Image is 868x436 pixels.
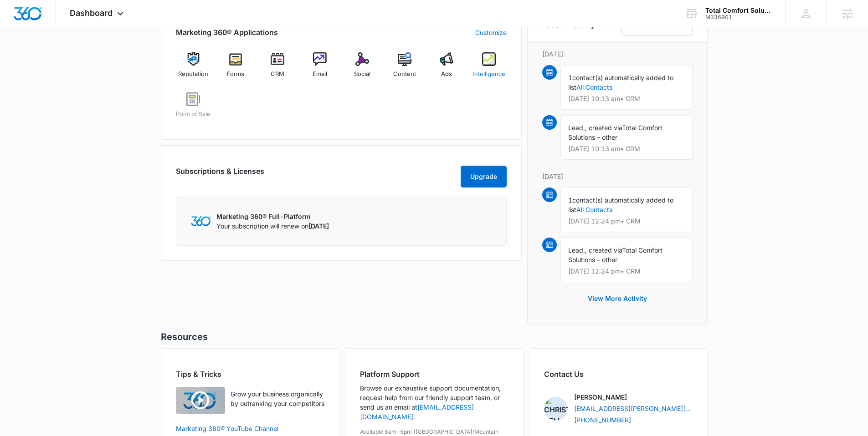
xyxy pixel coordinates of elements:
span: 1 [568,196,572,204]
a: Forms [218,52,253,85]
p: [PERSON_NAME] [574,392,627,402]
img: Christian Kellogg [544,397,568,421]
span: Intelligence [473,70,505,79]
span: contact(s) automatically added to list [568,196,673,213]
a: Reputation [176,52,211,85]
p: Grow your business organically by outranking your competitors [231,389,324,408]
span: CRM [271,70,284,79]
a: All Contacts [576,206,612,213]
button: View More Activity [579,288,656,309]
p: [DATE] 12:24 pm • CRM [568,268,685,274]
span: , created via [585,124,622,132]
a: Ads [429,52,464,85]
a: [PHONE_NUMBER] [574,415,631,425]
img: Quick Overview Video [176,387,225,414]
img: Marketing 360 Logo [191,216,211,226]
h5: Resources [161,330,708,344]
h2: Contact Us [544,369,693,380]
span: Lead, [568,246,585,254]
a: CRM [260,52,295,85]
span: Reputation [178,70,208,79]
p: [DATE] 10:13 am • CRM [568,146,685,152]
span: Social [354,70,370,79]
div: account id [705,14,772,20]
p: [DATE] [542,172,693,181]
h2: Marketing 360® Applications [176,27,278,38]
button: Upgrade [461,166,507,188]
span: , created via [585,246,622,254]
span: Email [313,70,327,79]
a: Customize [475,28,507,37]
h2: Subscriptions & Licenses [176,166,264,184]
span: [DATE] [308,222,329,230]
span: Dashboard [70,8,113,18]
a: Point of Sale [176,92,211,125]
p: Your subscription will renew on [216,221,329,231]
a: Intelligence [472,52,507,85]
a: Email [303,52,338,85]
p: Browse our exhaustive support documentation, request help from our friendly support team, or send... [360,383,508,421]
a: Marketing 360® YouTube Channel [176,424,324,433]
span: Forms [227,70,244,79]
span: Lead, [568,124,585,132]
span: Point of Sale [176,110,211,119]
a: [EMAIL_ADDRESS][PERSON_NAME][DOMAIN_NAME] [574,404,693,413]
a: Social [345,52,380,85]
span: 1 [568,74,572,81]
p: Marketing 360® Full-Platform [216,212,329,221]
a: Content [387,52,422,85]
p: [DATE] 12:24 pm • CRM [568,218,685,224]
div: account name [705,7,772,14]
a: All Contacts [576,83,612,91]
span: Ads [441,70,452,79]
h2: Platform Support [360,369,508,380]
p: [DATE] [542,49,693,59]
h2: Tips & Tricks [176,369,324,380]
p: [DATE] 10:13 am • CRM [568,96,685,102]
span: contact(s) automatically added to list [568,74,673,91]
span: Content [393,70,416,79]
